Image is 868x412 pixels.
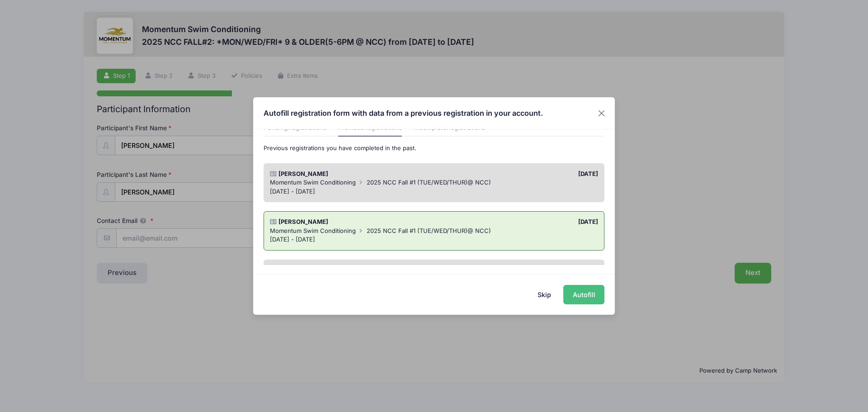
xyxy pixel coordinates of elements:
h4: Autofill registration form with data from a previous registration in your account. [264,108,543,118]
button: Close [594,105,610,121]
div: [PERSON_NAME] [265,218,434,227]
span: Momentum Swim Conditioning [270,179,356,186]
div: [DATE] - [DATE] [270,235,599,244]
div: [DATE] [434,218,603,227]
button: Autofill [563,285,604,304]
span: 2025 NCC Fall #1 (TUE/WED/THUR)@ NCC) [367,179,491,186]
p: Previous registrations you have completed in the past. [264,144,605,153]
span: Momentum Swim Conditioning [270,227,356,234]
div: [DATE] - [DATE] [270,187,599,196]
div: [PERSON_NAME] [265,170,434,179]
span: 2025 NCC Fall #1 (TUE/WED/THUR)@ NCC) [367,227,491,234]
button: Skip [528,285,561,304]
div: [DATE] [434,170,603,179]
